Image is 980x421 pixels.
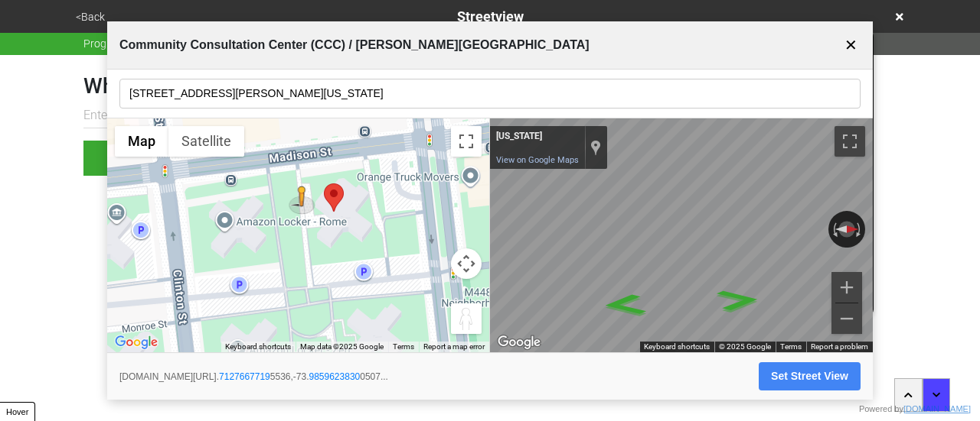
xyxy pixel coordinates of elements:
a: Terms (opens in new tab) [393,343,414,351]
div: Powered by [859,403,971,416]
a: 9859623830 [309,371,361,382]
button: ✕ [841,31,861,60]
button: OK [83,141,160,176]
h1: What is the streetview for this location (leave blank for default)? [83,73,697,99]
a: Report a map error [423,343,485,351]
img: Google [494,332,544,352]
span: Progress 6 / 7 completed [83,36,193,52]
span: Community Consultation Center (CCC) / [PERSON_NAME][GEOGRAPHIC_DATA] [119,36,590,54]
button: Reset the view [828,222,865,237]
a: Terms (opens in new tab) [780,343,802,351]
a: Show location on map [590,139,601,156]
a: 7127667719 [219,371,270,382]
button: Map camera controls [451,248,482,279]
a: View on Google Maps [496,155,579,165]
button: Rotate counterclockwise [828,211,839,248]
button: Rotate clockwise [854,211,865,248]
button: Keyboard shortcuts [225,342,291,353]
button: Keyboard shortcuts [644,342,710,353]
button: <Back [71,8,109,26]
a: Open this area in Google Maps (opens a new window) [111,332,162,352]
a: [DOMAIN_NAME] [903,404,971,413]
button: Zoom out [831,303,862,334]
div: [US_STATE] [496,131,578,143]
button: Drag Pegman onto the map to open Street View [451,303,482,334]
button: Toggle fullscreen view [451,126,482,157]
span: Map data ©2025 Google [300,343,384,351]
span: Streetview [457,8,524,24]
img: Google [111,332,162,352]
path: Go South [584,289,664,320]
input: Search for a location... [119,79,861,108]
div: Street View [490,118,873,353]
path: Go North [698,284,778,316]
button: Show street map [115,126,168,157]
button: Set Street View [759,362,861,390]
span: [DOMAIN_NAME][URL]. 5536,-73. 0507... [119,370,388,384]
button: Show satellite imagery [168,126,244,157]
a: Report a problem [811,343,868,351]
input: Enter the google map streetview url [83,103,697,128]
div: Map [490,118,873,353]
button: Toggle fullscreen view [835,126,865,157]
a: Open this area in Google Maps (opens a new window) [494,332,544,352]
button: Zoom in [831,272,862,303]
span: © 2025 Google [719,343,771,351]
